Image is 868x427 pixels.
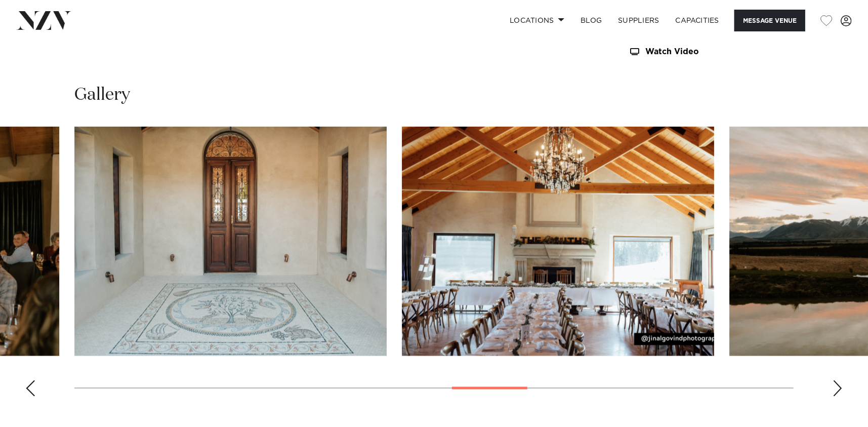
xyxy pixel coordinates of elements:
[74,127,387,356] swiper-slide: 12 / 21
[668,10,728,31] a: Capacities
[74,84,130,106] h2: Gallery
[16,11,71,29] img: nzv-logo.png
[572,10,610,31] a: BLOG
[402,127,714,356] swiper-slide: 13 / 21
[629,48,794,56] a: Watch Video
[610,10,667,31] a: SUPPLIERS
[502,10,572,31] a: Locations
[734,10,805,31] button: Message Venue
